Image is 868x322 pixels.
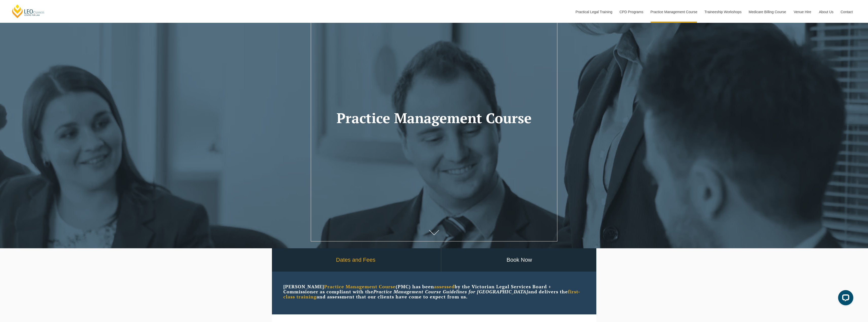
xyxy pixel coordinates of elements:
[283,289,580,300] strong: first-class training
[647,1,701,23] a: Practice Management Course
[815,1,837,23] a: About Us
[616,1,647,23] a: CPD Programs
[572,1,616,23] a: Practical Legal Training
[11,4,45,18] a: [PERSON_NAME] Centre for Law
[790,1,815,23] a: Venue Hire
[441,248,598,272] a: Book Now
[373,289,528,295] em: Practice Management Course Guidelines for [GEOGRAPHIC_DATA]
[434,283,455,290] strong: assessed
[324,283,396,290] strong: Practice Management Course
[701,1,745,23] a: Traineeship Workshops
[330,110,538,126] h1: Practice Management Course
[837,1,857,23] a: Contact
[271,248,441,272] a: Dates and Fees
[283,284,585,299] p: [PERSON_NAME] (PMC) has been by the Victorian Legal Services Board + Commissioner as compliant wi...
[834,288,855,309] iframe: LiveChat chat widget
[745,1,790,23] a: Medicare Billing Course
